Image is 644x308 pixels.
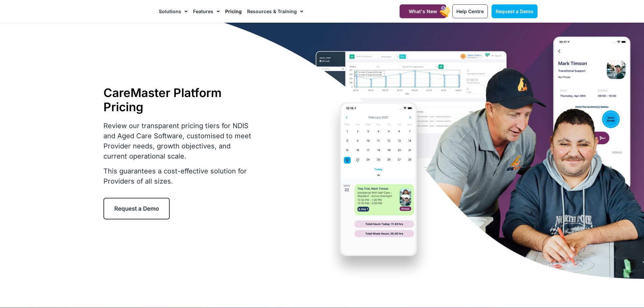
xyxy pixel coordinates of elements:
[492,4,538,18] a: Request a Demo
[496,8,533,14] span: Request a Demo
[409,8,437,14] span: What's New
[456,8,484,14] span: Help Centre
[103,121,256,161] p: Review our transparent pricing tiers for NDIS and Aged Care Software, customised to meet Provider...
[103,86,256,114] h1: CareMaster Platform Pricing
[103,166,256,186] p: This guarantees a cost-effective solution for Providers of all sizes.
[103,198,170,219] a: Request a Demo
[400,4,446,18] a: What's New
[452,4,488,18] a: Help Centre
[114,205,159,212] span: Request a Demo
[107,6,152,17] img: CareMaster Logo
